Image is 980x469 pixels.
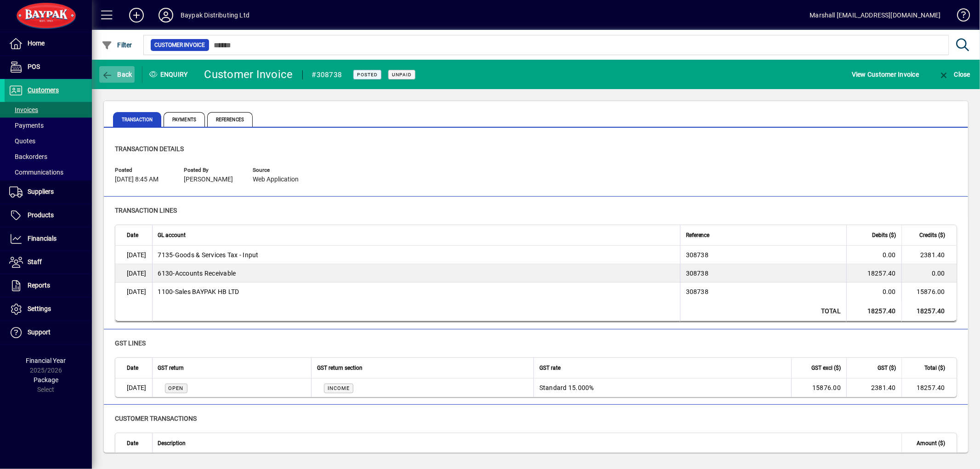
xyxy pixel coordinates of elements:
[846,301,901,322] td: 18257.40
[846,283,901,301] td: 0.00
[184,167,239,173] span: Posted by
[328,385,350,391] span: INCOME
[850,66,921,83] button: View Customer Invoice
[115,176,159,183] span: [DATE] 8:45 AM
[115,207,177,214] span: Transaction lines
[680,246,846,264] td: 308738
[901,379,957,397] td: 18257.40
[122,7,151,23] button: Add
[26,357,66,364] span: Financial Year
[9,137,35,145] span: Quotes
[5,227,92,250] a: Financials
[5,321,92,344] a: Support
[317,363,363,373] span: GST return section
[810,8,941,23] div: Marshall [EMAIL_ADDRESS][DOMAIN_NAME]
[115,379,152,397] td: [DATE]
[929,66,980,83] app-page-header-button: Close enquiry
[357,72,378,78] span: Posted
[115,283,152,301] td: [DATE]
[127,438,138,448] span: Date
[113,112,161,127] span: Transaction
[539,363,561,373] span: GST rate
[207,112,253,127] span: References
[852,67,919,82] span: View Customer Invoice
[158,287,239,296] span: Sales BAYPAK HB LTD
[5,133,92,149] a: Quotes
[28,258,42,266] span: Staff
[28,188,54,195] span: Suppliers
[5,56,92,79] a: POS
[936,66,973,83] button: Close
[901,246,957,264] td: 2381.40
[791,379,846,397] td: 15876.00
[9,122,44,129] span: Payments
[680,301,846,322] td: Total
[115,246,152,264] td: [DATE]
[5,164,92,180] a: Communications
[392,72,412,78] span: Unpaid
[846,264,901,283] td: 18257.40
[115,339,146,347] span: GST lines
[680,283,846,301] td: 308738
[901,301,957,322] td: 18257.40
[9,106,38,113] span: Invoices
[204,67,293,82] div: Customer Invoice
[28,211,54,219] span: Products
[872,230,896,240] span: Debits ($)
[151,7,181,23] button: Profile
[34,376,58,384] span: Package
[169,385,184,391] span: Open
[5,118,92,133] a: Payments
[9,169,63,176] span: Communications
[28,40,45,47] span: Home
[158,438,186,448] span: Description
[127,363,138,373] span: Date
[938,71,970,78] span: Close
[28,86,59,94] span: Customers
[950,2,969,32] a: Knowledge Base
[680,264,846,283] td: 308738
[5,204,92,227] a: Products
[158,250,259,260] span: Goods & Services Tax - Input
[811,363,841,373] span: GST excl ($)
[164,112,205,127] span: Payments
[917,438,945,448] span: Amount ($)
[181,8,249,23] div: Baypak Distributing Ltd
[28,328,51,336] span: Support
[919,230,945,240] span: Credits ($)
[686,230,710,240] span: Reference
[115,264,152,283] td: [DATE]
[92,66,142,83] app-page-header-button: Back
[9,153,47,160] span: Backorders
[5,298,92,321] a: Settings
[5,251,92,274] a: Staff
[115,145,184,153] span: Transaction details
[158,230,186,240] span: GL account
[901,283,957,301] td: 15876.00
[924,363,945,373] span: Total ($)
[142,67,198,82] div: Enquiry
[533,379,791,397] td: Standard 15.000%
[184,176,233,183] span: [PERSON_NAME]
[115,415,197,422] span: customer transactions
[312,68,342,82] div: #308738
[28,305,51,312] span: Settings
[5,274,92,297] a: Reports
[28,63,40,70] span: POS
[846,246,901,264] td: 0.00
[846,379,901,397] td: 2381.40
[28,282,50,289] span: Reports
[253,167,308,173] span: Source
[102,71,132,78] span: Back
[99,37,135,53] button: Filter
[901,264,957,283] td: 0.00
[5,102,92,118] a: Invoices
[878,363,896,373] span: GST ($)
[5,32,92,55] a: Home
[158,363,184,373] span: GST return
[28,235,57,242] span: Financials
[158,269,236,278] span: Accounts Receivable
[127,230,138,240] span: Date
[5,149,92,164] a: Backorders
[115,167,170,173] span: Posted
